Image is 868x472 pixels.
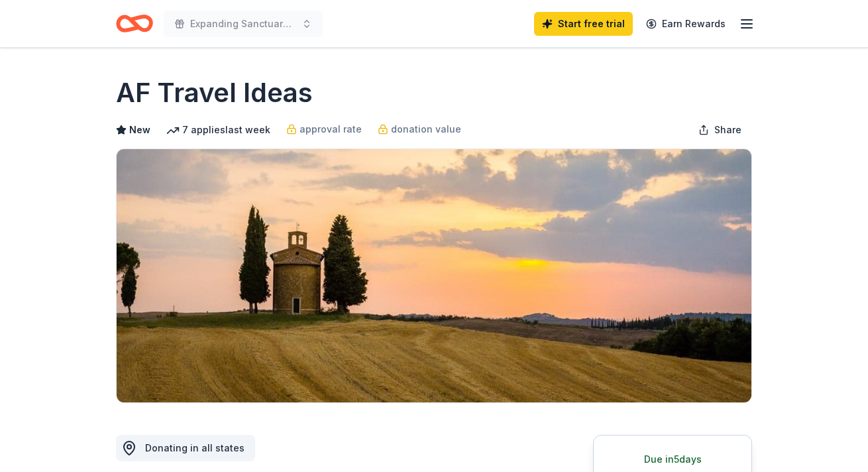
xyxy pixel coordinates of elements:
img: Image for AF Travel Ideas [117,149,751,402]
button: Share [688,117,752,143]
a: Start free trial [534,12,633,36]
div: 7 applies last week [166,122,270,138]
span: approval rate [299,121,362,137]
a: approval rate [286,121,362,137]
span: Expanding Sanctuary: Film Screening and Panel Discussion [190,16,296,32]
a: donation value [378,121,461,137]
button: Expanding Sanctuary: Film Screening and Panel Discussion [164,11,323,37]
a: Home [116,8,153,39]
span: Donating in all states [145,442,244,453]
div: Due in 5 days [610,451,735,467]
span: Share [714,122,741,138]
span: New [129,122,150,138]
h1: AF Travel Ideas [116,74,313,111]
span: donation value [391,121,461,137]
a: Earn Rewards [638,12,733,36]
